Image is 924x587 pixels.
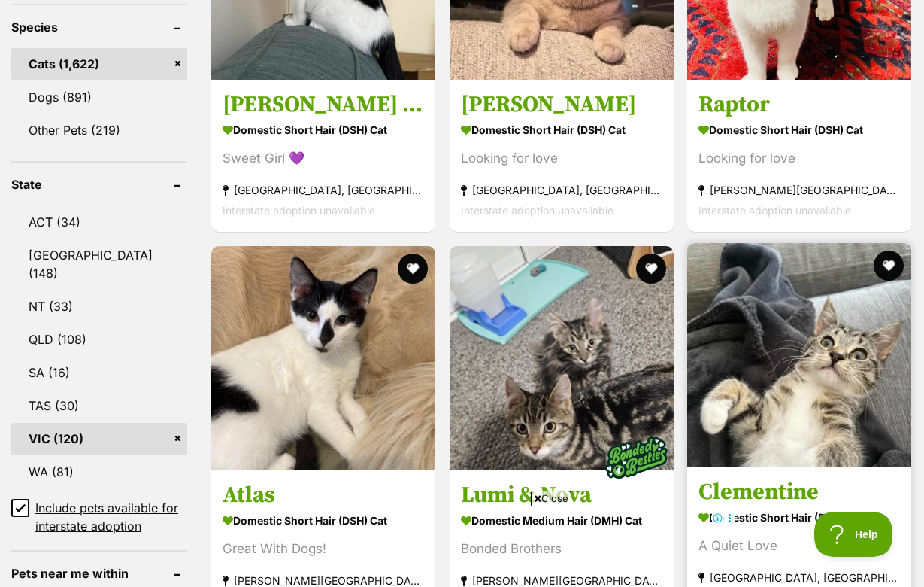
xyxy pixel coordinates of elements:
a: Include pets available for interstate adoption [11,499,187,535]
span: Interstate adoption unavailable [461,204,613,217]
span: Interstate adoption unavailable [698,204,851,217]
span: Close [531,491,571,506]
iframe: Help Scout Beacon - Open [814,512,894,557]
div: Sweet Girl 💜 [223,148,424,169]
img: Lumi & Nova - Domestic Medium Hair (DMH) Cat [450,246,674,470]
h3: [PERSON_NAME] [461,90,662,119]
a: Dogs (891) [11,81,187,113]
header: Pets near me within [11,567,187,580]
div: A Quiet Love [698,536,900,556]
button: favourite [874,251,904,281]
header: Species [11,20,187,34]
a: Raptor Domestic Short Hair (DSH) Cat Looking for love [PERSON_NAME][GEOGRAPHIC_DATA], [GEOGRAPHIC... [687,79,911,232]
button: favourite [398,254,428,284]
a: VIC (120) [11,423,187,455]
img: bonded besties [598,420,673,495]
span: Interstate adoption unavailable [223,204,375,217]
a: [PERSON_NAME] Domestic Short Hair (DSH) Cat Looking for love [GEOGRAPHIC_DATA], [GEOGRAPHIC_DATA]... [450,79,674,232]
h3: Clementine [698,478,900,506]
a: [PERSON_NAME] 🌺 Domestic Short Hair (DSH) Cat Sweet Girl 💜 [GEOGRAPHIC_DATA], [GEOGRAPHIC_DATA] I... [211,79,435,232]
h3: Atlas [223,481,424,509]
strong: Domestic Short Hair (DSH) Cat [223,119,424,141]
header: State [11,178,187,191]
img: Atlas - Domestic Short Hair (DSH) Cat [211,246,435,470]
a: Cats (1,622) [11,48,187,80]
a: NT (33) [11,290,187,322]
h3: [PERSON_NAME] 🌺 [223,90,424,119]
iframe: Advertisement [189,512,736,579]
strong: [PERSON_NAME][GEOGRAPHIC_DATA], [GEOGRAPHIC_DATA] [698,180,900,200]
strong: Domestic Short Hair (DSH) Cat [461,119,662,141]
h3: Raptor [698,90,900,119]
a: [GEOGRAPHIC_DATA] (148) [11,239,187,289]
strong: [GEOGRAPHIC_DATA], [GEOGRAPHIC_DATA] [461,180,662,200]
div: Looking for love [698,148,900,169]
strong: [GEOGRAPHIC_DATA], [GEOGRAPHIC_DATA] [223,180,424,200]
strong: Domestic Short Hair (DSH) Cat [698,506,900,528]
a: QLD (108) [11,324,187,355]
strong: Domestic Short Hair (DSH) Cat [698,119,900,141]
a: SA (16) [11,357,187,388]
h3: Lumi & Nova [461,481,662,509]
div: Looking for love [461,148,662,169]
a: ACT (34) [11,206,187,238]
button: favourite [635,254,665,284]
img: Clementine - Domestic Short Hair (DSH) Cat [687,243,911,467]
a: TAS (30) [11,390,187,421]
a: WA (81) [11,456,187,488]
span: Include pets available for interstate adoption [35,499,187,535]
a: Other Pets (219) [11,114,187,146]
